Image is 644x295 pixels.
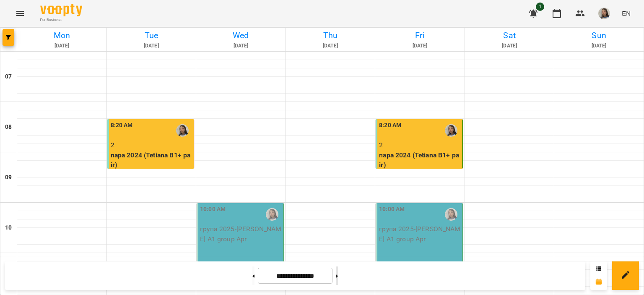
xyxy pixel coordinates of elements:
h6: 10 [5,223,12,232]
h6: Tue [108,29,195,42]
span: For Business [40,17,82,23]
p: пара 2024 (Tetiana B1+ pair) [111,150,192,170]
h6: 07 [5,72,12,81]
p: група 2025 - [PERSON_NAME] A1 group Apr [379,224,461,244]
h6: 08 [5,123,12,132]
h6: Thu [287,29,374,42]
h6: 09 [5,173,12,182]
img: Tetiana [445,124,457,137]
p: 2 [379,140,461,150]
h6: [DATE] [377,42,463,50]
h6: [DATE] [197,42,284,50]
h6: [DATE] [18,42,105,50]
button: EN [618,5,634,21]
h6: Wed [197,29,284,42]
h6: [DATE] [287,42,374,50]
h6: [DATE] [556,42,642,50]
p: група 2025 - [PERSON_NAME] A1 group Apr [200,224,282,244]
img: Tetiana [176,124,189,137]
label: 10:00 AM [200,205,226,214]
label: 8:20 AM [379,121,401,130]
h6: [DATE] [108,42,195,50]
span: 1 [536,3,544,11]
h6: Fri [377,29,463,42]
button: Menu [10,3,30,23]
p: пара 2024 (Tetiana B1+ pair) [379,150,461,170]
img: Voopty Logo [40,4,82,16]
h6: Sat [466,29,553,42]
label: 10:00 AM [379,205,405,214]
h6: [DATE] [466,42,553,50]
img: Tetiana [445,208,457,221]
img: 8562b237ea367f17c5f9591cc48de4ba.jpg [598,8,610,19]
h6: Mon [18,29,105,42]
p: 2 [111,140,192,150]
span: EN [622,9,631,18]
label: 8:20 AM [111,121,133,130]
h6: Sun [556,29,642,42]
img: Tetiana [266,208,278,221]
